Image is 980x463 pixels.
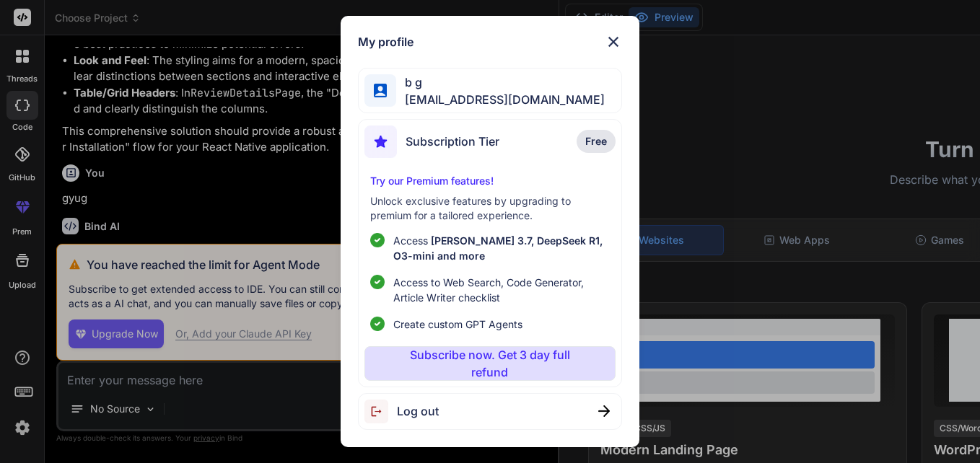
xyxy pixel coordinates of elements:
span: [PERSON_NAME] 3.7, DeepSeek R1, O3-mini and more [393,234,603,262]
span: Free [585,134,607,149]
img: logout [364,400,397,423]
img: checklist [370,317,385,331]
span: b g [396,74,605,91]
span: Log out [397,402,439,420]
img: checklist [370,233,385,247]
span: Access to Web Search, Code Generator, Article Writer checklist [393,275,611,305]
h1: My profile [358,33,414,50]
p: Try our Premium features! [370,174,611,188]
img: close [598,405,610,417]
p: Subscribe now. Get 3 day full refund [393,346,588,381]
p: Unlock exclusive features by upgrading to premium for a tailored experience. [370,194,611,223]
img: checklist [370,275,385,289]
span: [EMAIL_ADDRESS][DOMAIN_NAME] [396,91,605,108]
span: Create custom GPT Agents [393,317,522,332]
img: subscription [364,125,397,158]
img: close [605,33,622,50]
span: Subscription Tier [406,133,499,150]
button: Subscribe now. Get 3 day full refund [364,346,616,381]
p: Access [393,233,611,263]
img: profile [374,84,388,97]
